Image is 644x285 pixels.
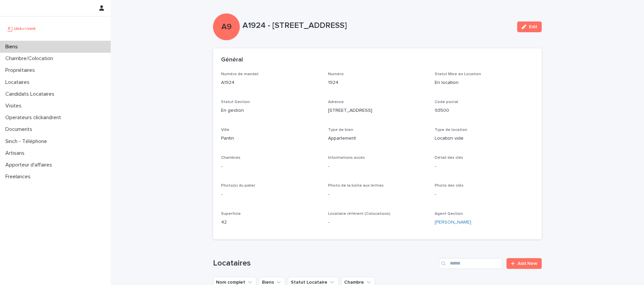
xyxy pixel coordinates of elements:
p: - [435,191,534,198]
span: Numéro de mandat [221,72,259,76]
p: Location vide [435,135,534,142]
p: - [328,219,427,226]
p: - [435,163,534,170]
p: - [221,163,320,170]
p: [STREET_ADDRESS] [328,107,427,114]
p: Chambre/Colocation [3,55,58,62]
span: Numéro [328,72,344,76]
p: Pantin [221,135,320,142]
p: Locataires [3,79,35,86]
img: UCB0brd3T0yccxBKYDjQ [5,22,38,35]
h1: Locataires [213,258,436,268]
span: Add New [518,261,537,266]
span: Photo de la boîte aux lettres [328,184,384,188]
span: Edit [529,25,537,29]
h2: Général [221,56,243,64]
p: Sinch - Téléphone [3,138,52,145]
span: Type de bien [328,128,353,132]
a: Add New [506,258,542,269]
p: 93500 [435,107,534,114]
p: 42 [221,219,320,226]
span: Informations accès [328,156,365,160]
span: Adresse [328,100,344,104]
span: Chambres [221,156,240,160]
p: En location [435,79,534,86]
p: Biens [3,44,23,50]
span: Photo(s) du palier [221,184,255,188]
p: Appartement [328,135,427,142]
p: Artisans [3,150,30,156]
span: Locataire référent (Colocations) [328,212,390,216]
span: Type de location [435,128,467,132]
p: Candidats Locataires [3,91,60,97]
p: - [221,191,320,198]
p: A1924 [221,79,320,86]
a: [PERSON_NAME] [435,219,471,226]
p: Freelances [3,174,36,180]
button: Edit [517,21,542,32]
span: Ville [221,128,229,132]
p: - [328,163,427,170]
p: A1924 - [STREET_ADDRESS] [243,21,512,31]
p: Apporteur d'affaires [3,162,57,168]
p: Operateurs clickandrent [3,114,66,121]
p: Propriétaires [3,67,40,74]
span: Photo des clés [435,184,464,188]
span: Détail des clés [435,156,463,160]
p: Visites [3,103,27,109]
span: Code postal [435,100,458,104]
p: Documents [3,126,38,133]
span: Agent Gestion [435,212,463,216]
span: Superficie [221,212,241,216]
span: Statut Mise en Location [435,72,481,76]
p: - [328,191,427,198]
p: En gestion [221,107,320,114]
input: Search [439,258,502,269]
p: 1924 [328,79,427,86]
span: Statut Gestion [221,100,250,104]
